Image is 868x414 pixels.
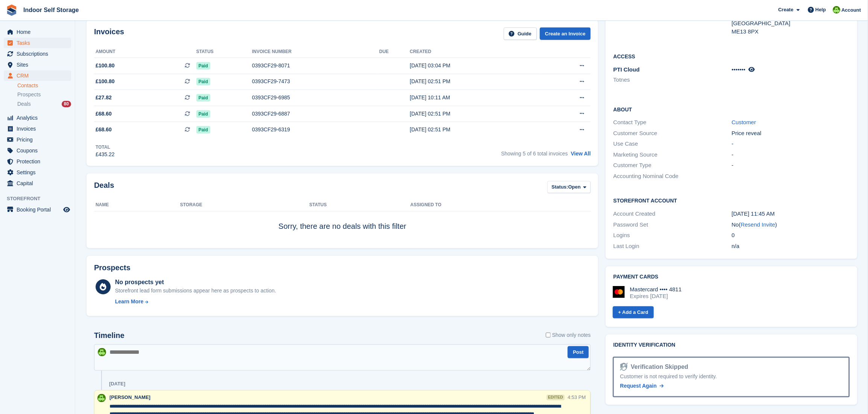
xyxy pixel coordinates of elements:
div: [DATE] 02:51 PM [410,110,540,118]
h2: Payment cards [613,274,850,280]
a: Resend Invite [741,221,775,228]
a: menu [4,49,71,59]
a: Indoor Self Storage [20,4,82,16]
div: 4:53 PM [568,394,586,401]
div: Account Created [613,210,732,218]
div: £435.22 [96,151,115,158]
a: menu [4,70,71,81]
span: Pricing [17,134,62,145]
div: Mastercard •••• 4811 [630,286,682,293]
span: Home [17,27,62,37]
div: Customer Type [613,161,732,170]
div: Learn More [115,298,143,306]
div: 0393CF29-6887 [252,110,379,118]
li: Totnes [613,76,732,84]
div: No [732,221,850,229]
span: Status: [552,183,568,191]
div: No prospects yet [115,278,276,287]
div: Customer Source [613,129,732,138]
span: Help [816,6,826,14]
img: Identity Verification Ready [620,363,628,371]
div: - [732,161,850,170]
div: Customer is not required to verify identity. [620,373,843,381]
div: Expires [DATE] [630,293,682,300]
button: Post [568,346,589,359]
div: Use Case [613,140,732,148]
h2: Prospects [94,263,131,272]
th: Storage [180,199,310,211]
h2: Identity verification [613,342,850,348]
div: 80 [62,101,71,107]
a: Learn More [115,298,276,306]
div: - [732,140,850,148]
a: menu [4,156,71,167]
div: Accounting Nominal Code [613,172,732,181]
button: Status: Open [547,181,591,193]
span: Request Again [620,383,657,389]
th: Created [410,46,540,58]
div: [DATE] 03:04 PM [410,62,540,70]
div: Marketing Source [613,151,732,159]
span: Create [778,6,794,14]
div: [DATE] 02:51 PM [410,126,540,134]
a: menu [4,204,71,215]
th: Name [94,199,180,211]
a: menu [4,27,71,37]
th: Amount [94,46,196,58]
span: Coupons [17,145,62,156]
span: £100.80 [96,78,115,85]
a: menu [4,59,71,70]
div: 0 [732,231,850,240]
div: edited [547,395,565,400]
input: Show only notes [546,331,551,339]
span: Booking Portal [17,204,62,215]
a: Guide [504,27,537,40]
img: Mastercard Logo [613,286,625,298]
div: Total [96,144,115,151]
span: Paid [196,110,210,118]
div: 0393CF29-6319 [252,126,379,134]
span: £68.60 [96,126,112,134]
img: Helen Wilson [97,394,106,402]
h2: Access [613,52,850,60]
img: Helen Wilson [98,348,106,356]
span: Paid [196,94,210,102]
a: View All [571,151,591,157]
div: ME13 8PX [732,27,850,36]
img: stora-icon-8386f47178a22dfd0bd8f6a31ec36ba5ce8667c1dd55bd0f319d3a0aa187defe.svg [6,5,17,16]
a: Prospects [17,91,71,99]
div: [DATE] 10:11 AM [410,94,540,102]
div: n/a [732,242,850,251]
div: [GEOGRAPHIC_DATA] [732,19,850,28]
span: £68.60 [96,110,112,118]
th: Assigned to [410,199,591,211]
span: PTI Cloud [613,66,640,73]
div: [DATE] [109,381,125,387]
span: £27.82 [96,94,112,102]
span: Subscriptions [17,49,62,59]
a: menu [4,145,71,156]
a: menu [4,178,71,189]
div: 0393CF29-8071 [252,62,379,70]
span: Analytics [17,113,62,123]
span: Deals [17,100,31,108]
span: Paid [196,78,210,85]
a: menu [4,123,71,134]
h2: Invoices [94,27,124,40]
a: menu [4,167,71,178]
span: £100.80 [96,62,115,70]
img: Helen Wilson [833,6,841,14]
span: Paid [196,62,210,70]
span: [PERSON_NAME] [109,395,150,400]
th: Invoice number [252,46,379,58]
span: Account [842,6,861,14]
span: Sorry, there are no deals with this filter [278,222,406,230]
span: ( ) [739,221,777,228]
div: 0393CF29-7473 [252,78,379,85]
div: 0393CF29-6985 [252,94,379,102]
span: Tasks [17,38,62,48]
a: Deals 80 [17,100,71,108]
a: Create an Invoice [540,27,591,40]
a: Request Again [620,382,664,390]
div: [DATE] 02:51 PM [410,78,540,85]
